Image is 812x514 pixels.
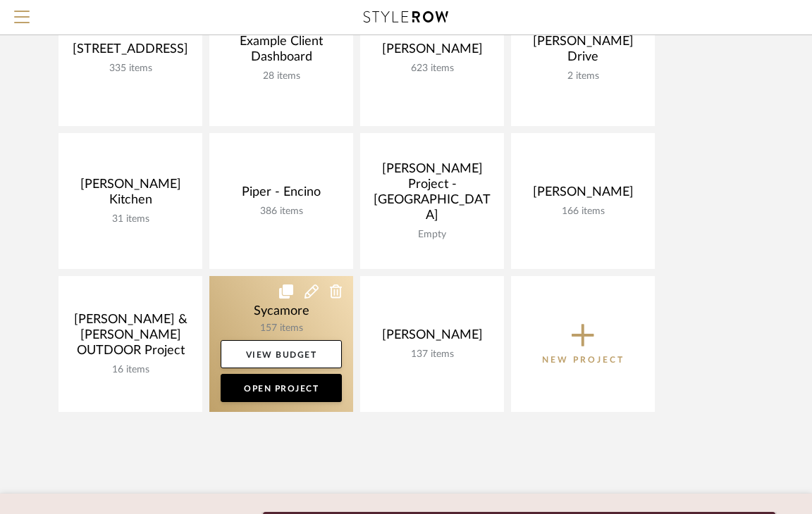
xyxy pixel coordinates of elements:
[522,70,644,82] div: 2 items
[221,70,342,82] div: 28 items
[221,206,342,218] div: 386 items
[522,184,644,206] div: [PERSON_NAME]
[70,63,191,75] div: 335 items
[522,206,644,218] div: 166 items
[371,42,493,63] div: [PERSON_NAME]
[542,353,625,367] p: New Project
[371,63,493,75] div: 623 items
[371,349,493,361] div: 137 items
[221,34,342,70] div: Example Client Dashboard
[221,340,342,368] a: View Budget
[70,177,191,213] div: [PERSON_NAME] Kitchen
[70,364,191,376] div: 16 items
[221,184,342,206] div: Piper - Encino
[371,161,493,229] div: [PERSON_NAME] Project - [GEOGRAPHIC_DATA]
[371,327,493,349] div: [PERSON_NAME]
[70,312,191,364] div: [PERSON_NAME] & [PERSON_NAME] OUTDOOR Project
[70,213,191,225] div: 31 items
[70,42,191,63] div: [STREET_ADDRESS]
[221,374,342,402] a: Open Project
[522,34,644,70] div: [PERSON_NAME] Drive
[371,229,493,241] div: Empty
[511,276,655,412] button: New Project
